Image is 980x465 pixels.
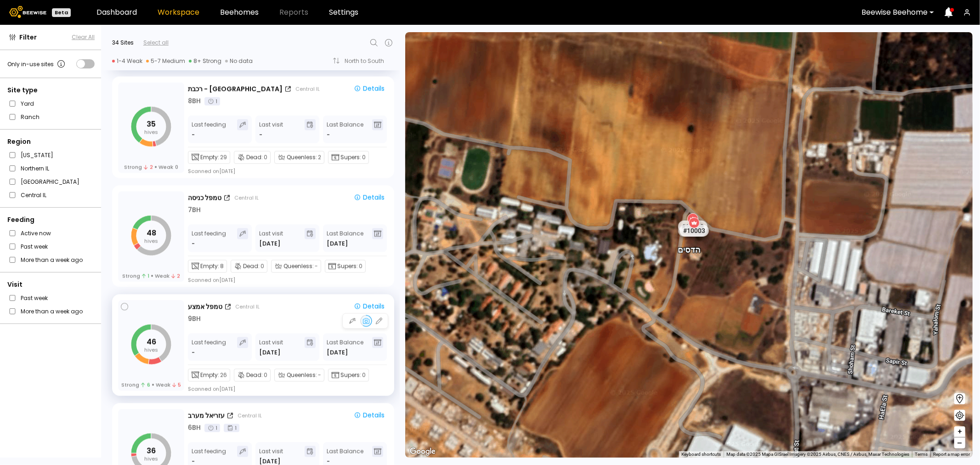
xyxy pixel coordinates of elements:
[726,452,909,457] span: Map data ©2025 Mapa GISrael Imagery ©2025 Airbus, CNES / Airbus, Maxar Technologies
[271,260,321,272] div: Queenless:
[295,85,320,92] div: Central IL
[21,164,49,173] label: Northern IL
[144,128,158,136] tspan: hives
[188,96,201,106] div: 8 BH
[329,9,358,16] a: Settings
[112,57,142,65] div: 1-4 Weak
[112,39,134,47] div: 34 Sites
[954,437,965,448] button: –
[259,337,283,357] div: Last visit
[315,262,318,270] span: -
[188,260,227,272] div: Empty:
[188,276,235,284] div: Scanned on [DATE]
[225,57,253,65] div: No data
[681,451,721,458] button: Keyboard shortcuts
[147,119,156,129] tspan: 35
[21,177,79,187] label: [GEOGRAPHIC_DATA]
[318,153,321,161] span: 2
[188,205,201,215] div: 7 BH
[144,455,158,462] tspan: hives
[325,260,366,272] div: Supers:
[7,280,95,289] div: Visit
[21,99,34,108] label: Yard
[261,262,264,270] span: 0
[235,303,260,310] div: Central IL
[9,6,46,18] img: Beewise logo
[328,369,369,381] div: Supers:
[204,97,220,105] div: 1
[234,151,271,164] div: Dead:
[678,221,707,232] div: # 10139
[224,424,239,432] div: 1
[220,9,259,16] a: Beehomes
[7,215,95,225] div: Feeding
[318,371,321,379] span: -
[362,153,366,161] span: 0
[192,239,196,248] div: -
[408,446,438,458] a: Open this area in Google Maps (opens a new window)
[144,164,153,170] span: 2
[264,153,267,161] span: 0
[188,369,230,381] div: Empty:
[142,272,149,279] span: 1
[141,381,150,388] span: 6
[350,301,388,312] button: Details
[124,164,178,170] div: Strong Weak
[362,371,366,379] span: 0
[188,151,230,164] div: Empty:
[264,371,267,379] span: 0
[21,293,48,303] label: Past week
[147,445,156,456] tspan: 36
[354,411,385,419] div: Details
[354,302,385,310] div: Details
[220,153,227,161] span: 29
[192,228,226,248] div: Last feeding
[7,85,95,95] div: Site type
[19,33,37,42] span: Filter
[147,227,156,238] tspan: 48
[21,255,83,265] label: More than a week ago
[350,192,388,203] button: Details
[171,272,180,279] span: 2
[192,348,196,357] div: -
[189,57,221,65] div: 8+ Strong
[274,369,324,381] div: Queenless:
[188,385,235,392] div: Scanned on [DATE]
[21,242,48,251] label: Past week
[188,314,201,323] div: 9 BH
[259,119,283,139] div: Last visit
[915,452,928,457] a: Terms (opens in new tab)
[954,426,965,437] button: +
[678,235,701,255] div: הדסים
[933,452,970,457] a: Report a map error
[144,237,158,244] tspan: hives
[175,164,178,170] span: 0
[192,130,196,139] div: -
[147,336,156,347] tspan: 46
[354,193,385,201] div: Details
[354,84,385,92] div: Details
[680,225,709,237] div: # 10003
[327,119,363,139] div: Last Balance
[144,346,158,353] tspan: hives
[231,260,267,272] div: Dead:
[259,130,262,139] div: -
[259,348,280,357] div: [DATE]
[259,239,280,248] div: [DATE]
[327,239,348,248] span: [DATE]
[327,228,363,248] div: Last Balance
[21,228,51,238] label: Active now
[7,137,95,147] div: Region
[52,8,71,17] div: Beta
[274,151,324,164] div: Queenless:
[72,33,95,41] button: Clear All
[158,9,199,16] a: Workspace
[234,369,271,381] div: Dead:
[172,381,181,388] span: 5
[188,411,225,420] div: עזריאל מערב
[188,302,222,312] div: טמפל אמצע
[7,58,67,69] div: Only in-use sites
[188,167,235,175] div: Scanned on [DATE]
[192,337,226,357] div: Last feeding
[350,410,388,421] button: Details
